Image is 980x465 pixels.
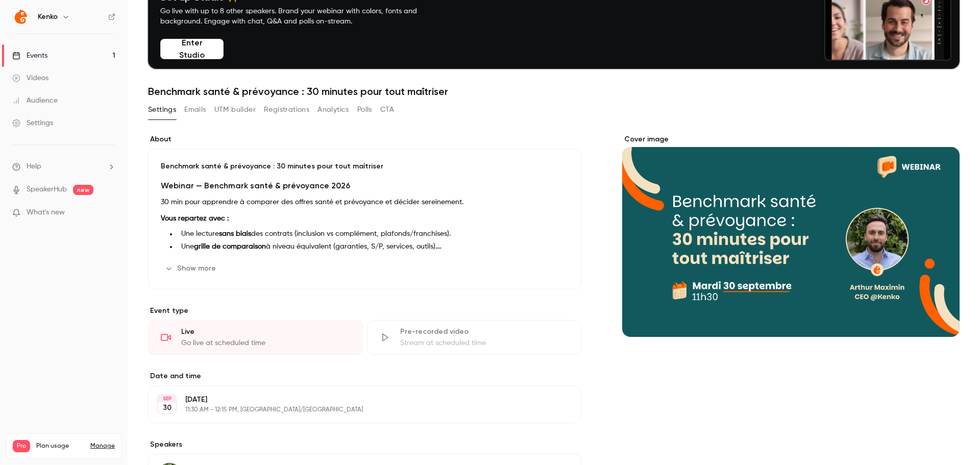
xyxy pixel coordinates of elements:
h3: Webinar — Benchmark santé & prévoyance 2026 [161,180,569,192]
strong: Vous repartez avec : [161,215,229,222]
p: 11:30 AM - 12:15 PM, [GEOGRAPHIC_DATA]/[GEOGRAPHIC_DATA] [185,406,527,414]
div: LiveGo live at scheduled time [148,320,363,355]
button: Analytics [317,102,349,118]
button: Show more [161,260,222,277]
div: Live [181,327,350,337]
a: SpeakerHub [27,184,67,195]
button: Registrations [264,102,309,118]
strong: grille de comparaison [194,243,266,250]
li: Une lecture des contrats (inclusion vs complément, plafonds/franchises). [177,229,569,239]
strong: sans biais [219,230,251,237]
div: Stream at scheduled time [400,338,569,348]
span: new [73,185,93,195]
div: SEP [158,395,176,402]
li: Une à niveau équivalent (garanties, S/P, services, outils). [177,241,569,252]
p: 30 min pour apprendre à comparer des offres santé et prévoyance et décider sereinement. [161,196,569,208]
p: Event type [148,306,581,316]
div: Pre-recorded videoStream at scheduled time [367,320,582,355]
div: Videos [12,73,48,83]
section: Cover image [622,134,960,337]
div: Audience [12,95,58,106]
label: Date and time [148,371,581,381]
div: Go live at scheduled time [181,338,350,348]
div: Pre-recorded video [400,327,569,337]
img: Kenko [13,9,29,25]
iframe: Noticeable Trigger [103,208,115,217]
p: Go live with up to 8 other speakers. Brand your webinar with colors, fonts and background. Engage... [160,6,441,27]
h6: Kenko [38,12,58,22]
label: Cover image [622,134,960,144]
a: Manage [90,442,115,450]
div: Settings [12,118,53,128]
h1: Benchmark santé & prévoyance : 30 minutes pour tout maîtriser [148,85,960,97]
button: Enter Studio [160,39,224,59]
button: Emails [184,102,206,118]
button: UTM builder [214,102,256,118]
p: [DATE] [185,395,527,405]
label: About [148,134,581,144]
button: Polls [357,102,372,118]
span: What's new [27,207,65,218]
span: Plan usage [36,442,84,450]
button: Settings [148,102,176,118]
div: Events [12,51,47,61]
li: help-dropdown-opener [12,161,115,172]
span: Pro [13,440,30,452]
label: Speakers [148,439,581,450]
p: 30 [163,403,171,413]
p: Benchmark santé & prévoyance : 30 minutes pour tout maîtriser [161,161,569,172]
button: CTA [380,102,394,118]
span: Help [27,161,41,172]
